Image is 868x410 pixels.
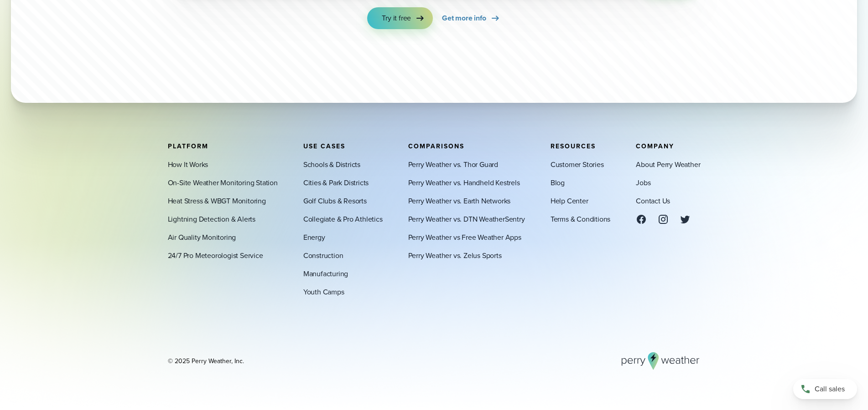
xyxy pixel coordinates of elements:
span: Comparisons [408,141,464,151]
a: Try it free [367,7,433,29]
a: Lightning Detection & Alerts [168,213,255,224]
a: Call sales [793,379,857,399]
span: Get more info [442,13,486,24]
a: Energy [303,232,325,243]
a: Contact Us [636,195,670,206]
a: Cities & Park Districts [303,177,369,188]
a: Customer Stories [551,159,604,170]
a: 24/7 Pro Meteorologist Service [168,250,263,261]
a: Manufacturing [303,268,348,279]
a: Blog [551,177,565,188]
a: About Perry Weather [636,159,700,170]
a: Perry Weather vs. Handheld Kestrels [408,177,520,188]
a: Terms & Conditions [551,213,610,224]
a: Perry Weather vs. DTN WeatherSentry [408,213,525,224]
a: Heat Stress & WBGT Monitoring [168,195,266,206]
a: Air Quality Monitoring [168,232,236,243]
div: © 2025 Perry Weather, Inc. [168,356,244,365]
span: Call sales [815,384,845,395]
a: Perry Weather vs. Earth Networks [408,195,511,206]
a: How It Works [168,159,208,170]
span: Use Cases [303,141,345,151]
a: Schools & Districts [303,159,360,170]
a: Perry Weather vs Free Weather Apps [408,232,521,243]
a: Jobs [636,177,650,188]
a: Collegiate & Pro Athletics [303,213,383,224]
a: Golf Clubs & Resorts [303,195,367,206]
span: Platform [168,141,208,151]
a: On-Site Weather Monitoring Station [168,177,278,188]
a: Perry Weather vs. Thor Guard [408,159,498,170]
a: Construction [303,250,343,261]
span: Resources [551,141,596,151]
a: Help Center [551,195,588,206]
a: Get more info [442,7,500,29]
span: Company [636,141,674,151]
span: Try it free [382,13,411,24]
a: Perry Weather vs. Zelus Sports [408,250,502,261]
a: Youth Camps [303,286,344,297]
